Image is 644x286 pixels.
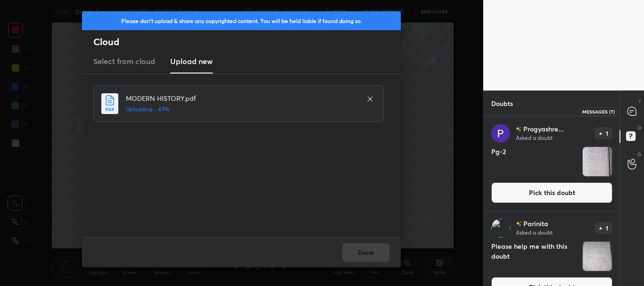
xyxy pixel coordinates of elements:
h4: MODERN HISTORY.pdf [126,93,357,103]
img: no-rating-badge.077c3623.svg [516,127,521,132]
p: G [637,151,641,158]
img: 3 [491,219,510,237]
img: 17566904547M49ML.JPEG [583,147,612,176]
h3: Upload new [170,56,213,67]
h5: Uploading... 43% [126,105,357,114]
p: Progyashre... [523,125,564,133]
img: no-rating-badge.077c3623.svg [516,221,521,227]
p: Parinita [523,220,548,228]
img: 3 [491,124,510,143]
h2: Cloud [93,36,401,48]
p: D [638,124,641,131]
div: Messages (T) [580,107,617,116]
h4: Pg-2 [491,147,578,177]
button: Pick this doubt [491,182,612,203]
p: T [638,98,641,105]
img: 1756690385WICCOP.JPEG [583,242,612,271]
div: Please don't upload & share any copyrighted content. You will be held liable if found doing so. [82,11,401,30]
p: Asked a doubt [516,229,553,236]
div: grid [484,116,620,286]
p: 1 [606,131,608,136]
h4: Please help me with this doubt [491,241,578,271]
p: Doubts [484,91,520,116]
p: 1 [606,225,608,231]
p: Asked a doubt [516,134,553,141]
